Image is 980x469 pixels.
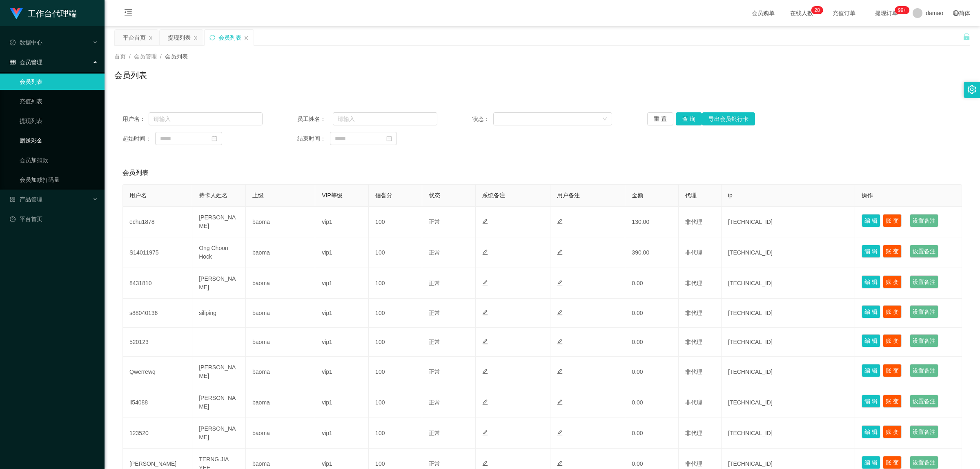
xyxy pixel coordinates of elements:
button: 重 置 [647,112,673,125]
td: [TECHNICAL_ID] [722,387,855,418]
td: 0.00 [625,357,679,387]
span: 首页 [114,53,126,60]
td: s88040136 [123,299,192,328]
td: Qwerrewq [123,357,192,387]
button: 设置备注 [910,425,938,438]
button: 设置备注 [910,364,938,377]
td: vip1 [315,357,369,387]
div: 平台首页 [123,30,146,45]
input: 请输入 [333,112,437,125]
sup: 28 [811,6,823,14]
td: 130.00 [625,207,679,237]
td: 100 [369,418,422,449]
span: 在线人数 [786,10,817,16]
p: 2 [815,6,817,14]
span: 状态： [472,115,493,123]
td: 520123 [123,328,192,357]
td: [TECHNICAL_ID] [722,418,855,449]
button: 账 变 [883,214,902,227]
span: 非代理 [685,368,702,375]
button: 设置备注 [910,275,938,288]
td: vip1 [315,268,369,299]
span: 会员列表 [122,168,149,178]
i: 图标: menu-fold [114,0,142,27]
button: 账 变 [883,364,902,377]
i: 图标: edit [557,280,563,286]
span: 正常 [429,280,440,286]
i: 图标: edit [482,460,488,466]
span: 非代理 [685,280,702,286]
td: vip1 [315,207,369,237]
td: [TECHNICAL_ID] [722,207,855,237]
i: 图标: edit [557,339,563,344]
button: 编 辑 [862,214,880,227]
button: 设置备注 [910,214,938,227]
button: 编 辑 [862,305,880,318]
i: 图标: edit [482,249,488,255]
i: 图标: calendar [386,136,392,141]
td: baoma [246,418,315,449]
i: 图标: calendar [212,136,217,141]
input: 请输入 [149,112,263,125]
i: 图标: edit [557,460,563,466]
span: 会员列表 [165,53,188,60]
span: 系统备注 [482,192,505,199]
i: 图标: edit [557,310,563,315]
i: 图标: table [10,59,16,65]
a: 赠送彩金 [20,132,98,149]
span: 非代理 [685,399,702,406]
span: 代理 [685,192,697,199]
span: 上级 [252,192,264,199]
td: baoma [246,328,315,357]
td: [TECHNICAL_ID] [722,237,855,268]
button: 查 询 [676,112,702,125]
div: 会员列表 [218,30,241,45]
td: baoma [246,207,315,237]
td: siliping [192,299,246,328]
td: [PERSON_NAME] [192,268,246,299]
td: 0.00 [625,328,679,357]
i: 图标: unlock [963,33,970,40]
td: vip1 [315,237,369,268]
button: 设置备注 [910,395,938,408]
i: 图标: close [244,36,249,40]
span: 会员管理 [10,59,42,65]
span: 正常 [429,339,440,345]
i: 图标: close [193,36,198,40]
span: 信誉分 [375,192,392,199]
h1: 工作台代理端 [28,0,77,27]
td: vip1 [315,418,369,449]
i: 图标: edit [482,399,488,405]
td: 100 [369,268,422,299]
span: 正常 [429,430,440,436]
span: 正常 [429,249,440,256]
button: 编 辑 [862,395,880,408]
td: [PERSON_NAME] [192,387,246,418]
button: 编 辑 [862,334,880,347]
i: 图标: edit [557,430,563,435]
span: 结束时间： [297,134,330,143]
td: baoma [246,268,315,299]
span: 正常 [429,460,440,467]
span: 非代理 [685,219,702,225]
i: 图标: appstore-o [10,197,16,202]
span: 用户名 [129,192,147,199]
td: 0.00 [625,387,679,418]
a: 会员列表 [20,74,98,90]
td: [TECHNICAL_ID] [722,357,855,387]
span: 操作 [862,192,873,199]
td: [PERSON_NAME] [192,357,246,387]
i: 图标: edit [557,399,563,405]
span: 非代理 [685,339,702,345]
button: 账 变 [883,245,902,258]
button: 账 变 [883,275,902,288]
i: 图标: edit [557,219,563,224]
td: 100 [369,237,422,268]
button: 设置备注 [910,305,938,318]
a: 图标: dashboard平台首页 [10,211,98,227]
td: [PERSON_NAME] [192,418,246,449]
button: 设置备注 [910,334,938,347]
span: 充值订单 [829,10,860,16]
td: [PERSON_NAME] [192,207,246,237]
img: logo.9652507e.png [10,8,23,20]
